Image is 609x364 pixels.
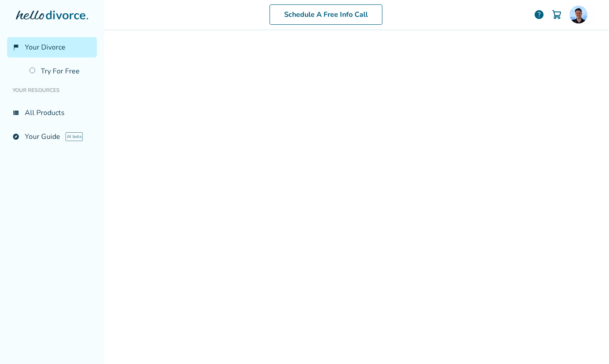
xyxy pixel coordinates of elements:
span: flag_2 [12,44,19,51]
li: Your Resources [7,81,97,99]
a: Try For Free [24,61,97,81]
a: help [534,9,544,20]
img: Cart [551,9,562,20]
a: view_listAll Products [7,103,97,123]
a: flag_2Your Divorce [7,37,97,57]
a: exploreYour GuideAI beta [7,126,97,147]
a: Schedule A Free Info Call [270,4,382,25]
span: Your Divorce [25,42,66,52]
span: explore [12,133,19,140]
img: Omar Sher [570,6,587,23]
span: AI beta [66,132,83,141]
span: view_list [12,109,19,116]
